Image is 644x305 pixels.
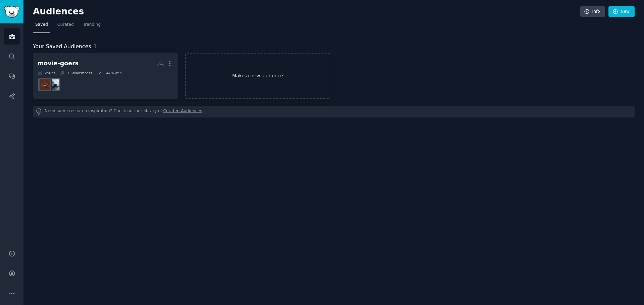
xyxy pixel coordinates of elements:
[60,71,92,75] div: 1.6M Members
[33,53,178,99] a: movie-goers2Subs1.6MMembers1.44% /mosupermanshittymoviedetails
[40,79,50,90] img: shittymoviedetails
[49,79,59,90] img: superman
[94,43,97,50] span: 1
[163,108,202,115] a: Curated Audiences
[185,53,330,99] a: Make a new audience
[38,71,55,75] div: 2 Sub s
[38,59,78,68] div: movie-goers
[35,22,48,28] span: Saved
[33,43,91,51] span: Your Saved Audiences
[33,6,580,17] h2: Audiences
[83,22,101,28] span: Trending
[580,6,605,17] a: Info
[81,19,103,33] a: Trending
[4,6,19,18] img: GummySearch logo
[55,19,76,33] a: Curated
[103,71,122,75] div: 1.44 % /mo
[57,22,74,28] span: Curated
[33,19,50,33] a: Saved
[33,106,635,118] div: Need some research inspiration? Check out our library of
[608,6,635,17] a: New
